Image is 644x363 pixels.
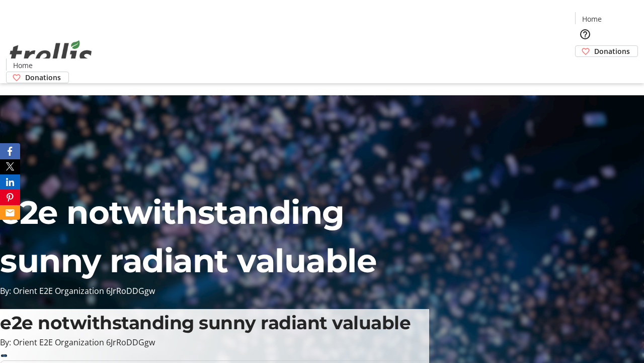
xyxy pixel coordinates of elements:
[582,14,602,24] span: Home
[575,24,595,44] button: Help
[7,60,39,71] a: Home
[6,29,96,80] img: Orient E2E Organization 6JrRoDDGgw's Logo
[6,72,69,83] a: Donations
[575,45,638,57] a: Donations
[575,57,595,77] button: Cart
[13,60,33,71] span: Home
[594,46,630,56] span: Donations
[25,72,61,83] span: Donations
[576,14,608,24] a: Home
